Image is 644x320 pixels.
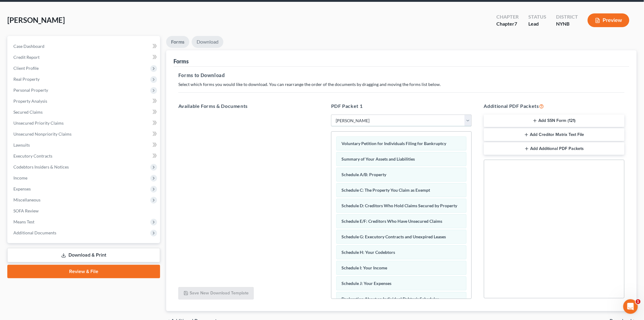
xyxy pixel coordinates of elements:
p: Select which forms you would like to download. You can rearrange the order of the documents by dr... [178,81,625,87]
h5: Available Forms & Documents [178,102,319,110]
span: Voluntary Petition for Individuals Filing for Bankruptcy [341,141,446,146]
span: Schedule J: Your Expenses [341,281,391,286]
a: Download & Print [7,248,160,262]
div: Chapter [496,20,519,27]
span: SOFA Review [13,208,39,213]
div: Lead [528,20,546,27]
span: Additional Documents [13,230,56,235]
a: Property Analysis [9,96,160,107]
span: Unsecured Nonpriority Claims [13,131,72,137]
span: Schedule G: Executory Contracts and Unexpired Leases [341,234,446,239]
div: NYNB [556,20,578,27]
span: Means Test [13,219,34,224]
a: SOFA Review [9,205,160,216]
span: Summary of Your Assets and Liabilities [341,156,415,162]
div: District [556,13,578,20]
span: Client Profile [13,66,39,71]
a: Unsecured Priority Claims [9,118,160,129]
a: Review & File [7,265,160,278]
span: Schedule D: Creditors Who Hold Claims Secured by Property [341,203,457,208]
a: Download [192,36,223,48]
a: Case Dashboard [9,41,160,52]
div: Status [528,13,546,20]
span: Income [13,175,27,180]
span: Executory Contracts [13,153,52,158]
span: Schedule H: Your Codebtors [341,250,395,255]
span: Credit Report [13,55,40,60]
h5: Forms to Download [178,72,625,79]
span: Expenses [13,186,31,191]
h5: PDF Packet 1 [331,102,472,110]
button: Add SSN Form (121) [484,115,625,127]
a: Forms [166,36,189,48]
iframe: Intercom live chat [623,299,638,314]
button: Preview [588,13,629,27]
button: Add Additional PDF Packets [484,142,625,155]
span: Lawsuits [13,142,30,148]
span: Declaration About an Individual Debtor's Schedules [341,296,439,301]
span: Schedule C: The Property You Claim as Exempt [341,187,430,193]
button: Save New Download Template [178,287,254,300]
span: Schedule A/B: Property [341,172,386,177]
span: Secured Claims [13,109,43,115]
span: Miscellaneous [13,197,40,202]
span: Codebtors Insiders & Notices [13,164,69,169]
a: Lawsuits [9,140,160,151]
span: [PERSON_NAME] [7,16,65,24]
span: Case Dashboard [13,44,44,49]
div: Chapter [496,13,519,20]
span: Real Property [13,76,40,82]
h5: Additional PDF Packets [484,102,625,110]
a: Unsecured Nonpriority Claims [9,129,160,140]
span: Property Analysis [13,98,47,104]
span: Personal Property [13,87,48,93]
div: Forms [173,58,189,65]
a: Secured Claims [9,107,160,118]
span: 1 [636,299,641,304]
span: Schedule E/F: Creditors Who Have Unsecured Claims [341,219,442,224]
span: Schedule I: Your Income [341,265,387,270]
a: Executory Contracts [9,151,160,162]
a: Credit Report [9,52,160,63]
span: Unsecured Priority Claims [13,120,64,126]
span: 7 [514,21,517,27]
button: Add Creditor Matrix Text File [484,128,625,141]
